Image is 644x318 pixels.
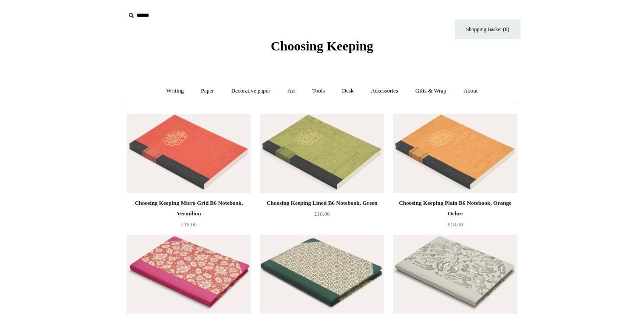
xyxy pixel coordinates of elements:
[447,221,463,228] span: £18.00
[260,114,384,193] a: Choosing Keeping Lined B6 Notebook, Green Choosing Keeping Lined B6 Notebook, Green
[407,79,454,103] a: Gifts & Wrap
[260,235,384,314] img: Hardback "Composition Ledger" Notebook, Floral Tile
[260,114,384,193] img: Choosing Keeping Lined B6 Notebook, Green
[181,221,197,228] span: £18.00
[455,19,520,39] a: Shopping Basket (0)
[193,79,222,103] a: Paper
[271,39,373,53] span: Choosing Keeping
[393,114,517,193] a: Choosing Keeping Plain B6 Notebook, Orange Ochre Choosing Keeping Plain B6 Notebook, Orange Ochre
[393,114,517,193] img: Choosing Keeping Plain B6 Notebook, Orange Ochre
[393,235,517,314] a: Hardback "Composition Ledger" Notebook, Zodiac Hardback "Composition Ledger" Notebook, Zodiac
[127,198,251,234] a: Choosing Keeping Micro Grid B6 Notebook, Vermilion £18.00
[127,114,251,193] a: Choosing Keeping Micro Grid B6 Notebook, Vermilion Choosing Keeping Micro Grid B6 Notebook, Vermi...
[334,79,362,103] a: Desk
[127,235,251,314] a: Hardback "Composition Ledger" Notebook, Post-War Floral Hardback "Composition Ledger" Notebook, P...
[304,79,333,103] a: Tools
[395,198,515,219] div: Choosing Keeping Plain B6 Notebook, Orange Ochre
[456,79,486,103] a: About
[127,235,251,314] img: Hardback "Composition Ledger" Notebook, Post-War Floral
[393,198,517,234] a: Choosing Keeping Plain B6 Notebook, Orange Ochre £18.00
[129,198,249,219] div: Choosing Keeping Micro Grid B6 Notebook, Vermilion
[280,79,303,103] a: Art
[260,198,384,234] a: Choosing Keeping Lined B6 Notebook, Green £18.00
[393,235,517,314] img: Hardback "Composition Ledger" Notebook, Zodiac
[223,79,278,103] a: Decorative paper
[271,46,373,52] a: Choosing Keeping
[127,114,251,193] img: Choosing Keeping Micro Grid B6 Notebook, Vermilion
[262,198,382,208] div: Choosing Keeping Lined B6 Notebook, Green
[314,211,330,217] span: £18.00
[363,79,406,103] a: Accessories
[260,235,384,314] a: Hardback "Composition Ledger" Notebook, Floral Tile Hardback "Composition Ledger" Notebook, Flora...
[159,79,192,103] a: Writing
